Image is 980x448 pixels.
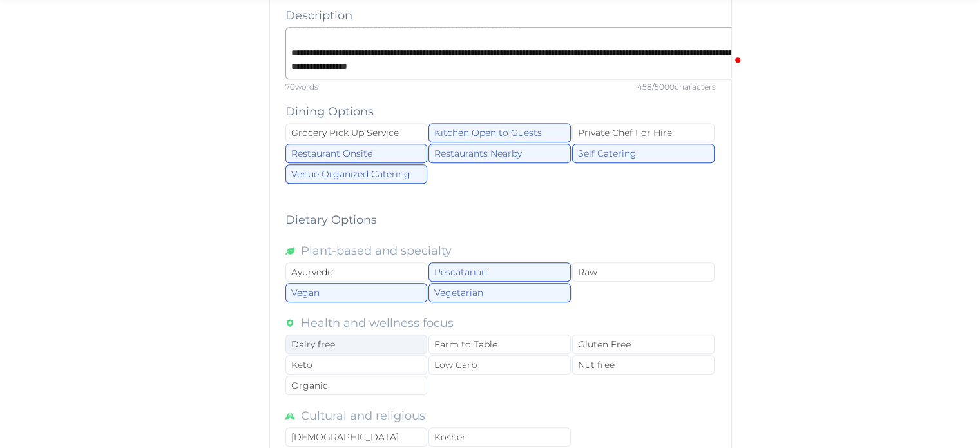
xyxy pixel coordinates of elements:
label: Cultural and religious [301,407,425,427]
div: Private Chef For Hire [572,123,715,142]
div: Ayurvedic [285,262,428,282]
div: Vegan [285,283,428,302]
div: Restaurants Nearby [428,144,571,163]
div: Kitchen Open to Guests [428,123,571,142]
div: [DEMOGRAPHIC_DATA] [285,427,428,447]
div: Venue Organized Catering [285,164,428,184]
label: Health and wellness focus [301,314,454,335]
div: Restaurant Onsite [285,144,428,163]
div: Farm to Table [428,335,571,354]
div: Kosher [428,427,571,447]
div: Pescatarian [428,262,571,282]
div: Self Catering [572,144,715,163]
div: Grocery Pick Up Service [285,123,428,142]
div: Organic [285,376,428,395]
div: Dairy free [285,335,428,354]
label: Plant-based and specialty [301,242,452,262]
div: Gluten Free [572,335,715,354]
label: Dietary Options [285,211,377,229]
div: Keto [285,355,428,375]
label: Dining Options [285,102,374,121]
div: Raw [572,262,715,282]
div: Nut free [572,355,715,375]
div: Vegetarian [428,283,571,302]
label: Description [285,6,352,24]
div: Low Carb [428,355,571,375]
div: 70 words [285,82,318,92]
div: 458 / 5000 characters [637,82,716,92]
textarea: To enrich screen reader interactions, please activate Accessibility in Grammarly extension settings [285,27,809,79]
